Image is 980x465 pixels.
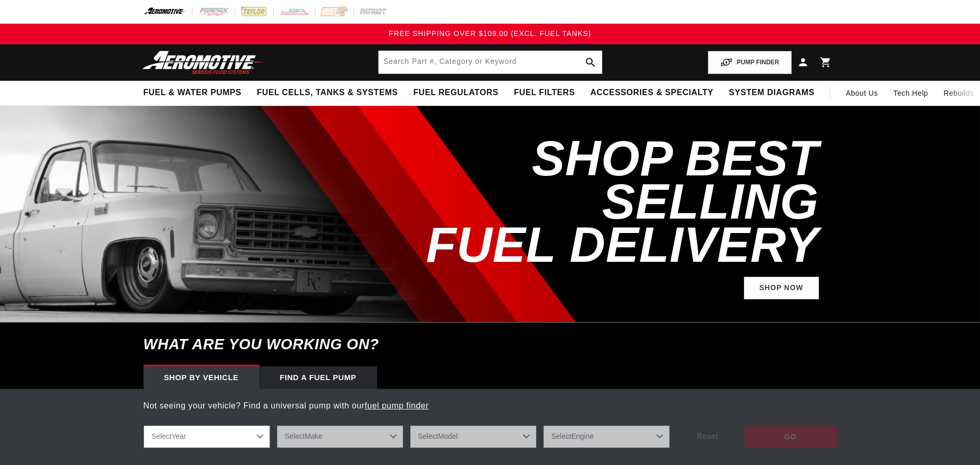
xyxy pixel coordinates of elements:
span: Fuel Regulators [413,87,498,98]
span: Fuel Cells, Tanks & Systems [257,87,398,98]
img: Aeromotive [139,50,268,75]
button: search button [579,51,602,74]
span: System Diagrams [729,87,814,98]
span: Accessories & Specialty [591,87,714,98]
p: Not seeing your vehicle? Find a universal pump with our [144,399,837,413]
summary: Fuel Filters [506,81,583,105]
summary: Fuel & Water Pumps [136,81,250,105]
h6: What are you working on? [118,323,863,366]
span: Tech Help [894,87,929,99]
input: Search by Part Number, Category or Keyword [379,51,602,74]
select: Make [277,425,403,448]
select: Year [144,425,270,448]
a: fuel pump finder [365,401,429,410]
span: Fuel Filters [514,87,575,98]
h2: SHOP BEST SELLING FUEL DELIVERY [379,137,819,266]
select: Engine [543,425,670,448]
div: Shop by vehicle [144,366,259,389]
select: Model [410,425,537,448]
button: PUMP FINDER [708,51,791,74]
summary: System Diagrams [721,81,822,105]
span: Fuel & Water Pumps [144,87,242,98]
summary: Fuel Regulators [405,81,506,105]
span: Rebuilds [943,87,974,99]
summary: Tech Help [886,81,936,105]
div: Find a Fuel Pump [259,366,377,389]
a: About Us [838,81,885,105]
a: Shop Now [744,277,819,300]
summary: Accessories & Specialty [583,81,721,105]
span: FREE SHIPPING OVER $109.00 (EXCL. FUEL TANKS) [389,29,591,38]
summary: Fuel Cells, Tanks & Systems [249,81,405,105]
span: About Us [846,89,878,97]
